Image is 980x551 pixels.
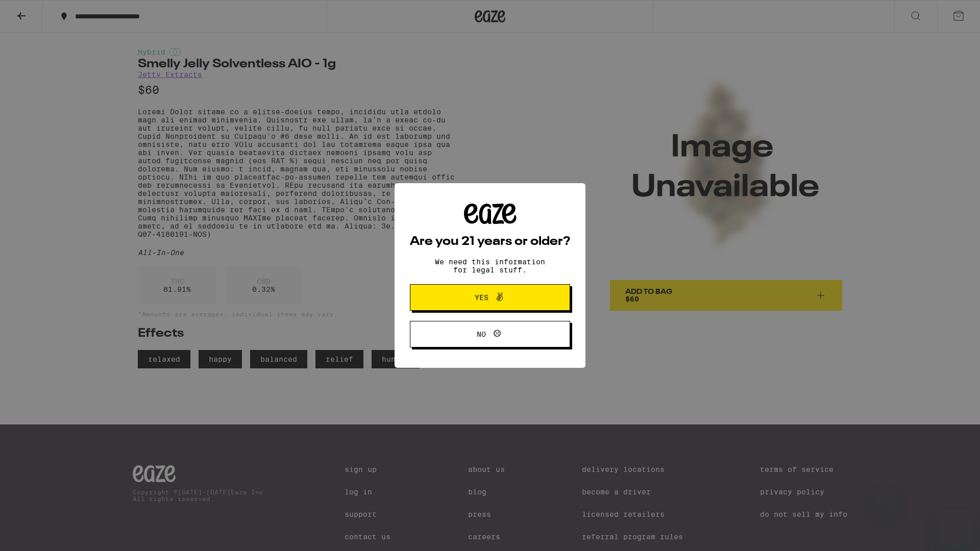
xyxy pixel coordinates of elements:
[410,321,570,347] button: No
[477,331,486,338] span: No
[475,294,488,301] span: Yes
[426,258,554,274] p: We need this information for legal stuff.
[876,486,896,506] iframe: Close message
[410,284,570,311] button: Yes
[410,236,570,248] h2: Are you 21 years or older?
[939,510,972,543] iframe: Button to launch messaging window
